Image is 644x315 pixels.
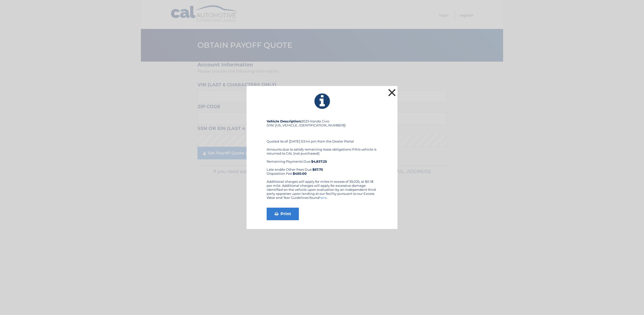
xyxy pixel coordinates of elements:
strong: $450.00 [293,171,307,175]
b: $67.75 [312,167,323,171]
a: here [319,196,327,200]
b: $4,837.25 [311,159,327,163]
div: Amounts due to satisfy remaining lease obligations if this vehicle is returned to CAL (not purcha... [267,147,377,175]
div: Additional charges will apply for miles in excess of 39,025, at $0.18 per mile. Additional charge... [267,179,377,204]
button: × [387,87,397,98]
div: 2023 Honda Civic (VIN: [US_VEHICLE_IDENTIFICATION_NUMBER]) Quoted As of: [DATE] 03:44 pm from the... [267,119,377,179]
strong: Vehicle Description: [267,119,301,123]
a: Print [267,208,299,220]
